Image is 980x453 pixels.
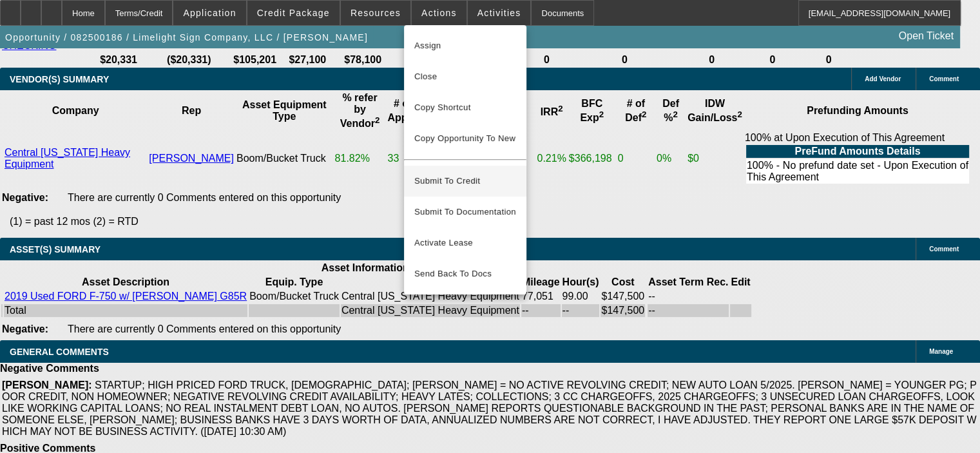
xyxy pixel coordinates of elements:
span: Copy Shortcut [414,100,516,115]
span: Assign [414,38,516,53]
span: Submit To Documentation [414,204,516,220]
span: Send Back To Docs [414,266,516,282]
span: Copy Opportunity To New [414,133,515,143]
span: Activate Lease [414,235,516,251]
span: Submit To Credit [414,173,516,189]
span: Close [414,69,516,84]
